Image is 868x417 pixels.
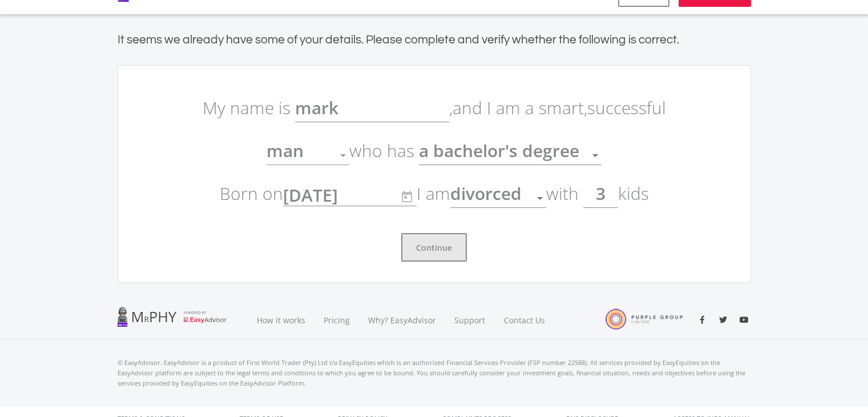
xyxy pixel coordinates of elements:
a: Contact Us [495,301,555,339]
button: Continue [401,233,467,262]
span: man [267,139,304,162]
a: How it works [248,301,314,339]
a: Why? EasyAdvisor [359,301,445,339]
p: © EasyAdvisor. EasyAdvisor is a product of First World Trader (Pty) Ltd t/a EasyEquities which is... [118,358,751,388]
p: My name is , and I am a smart, successful who has Born on I am with kid [195,86,674,215]
span: a bachelor's degree [419,139,579,162]
span: divorced [450,182,522,205]
input: # [583,179,618,208]
input: Name [295,94,449,122]
a: Pricing [314,301,359,339]
a: Support [445,301,495,339]
h4: It seems we already have some of your details. Please complete and verify whether the following i... [118,33,751,47]
button: Open calendar [394,183,419,209]
span: s [641,182,649,205]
